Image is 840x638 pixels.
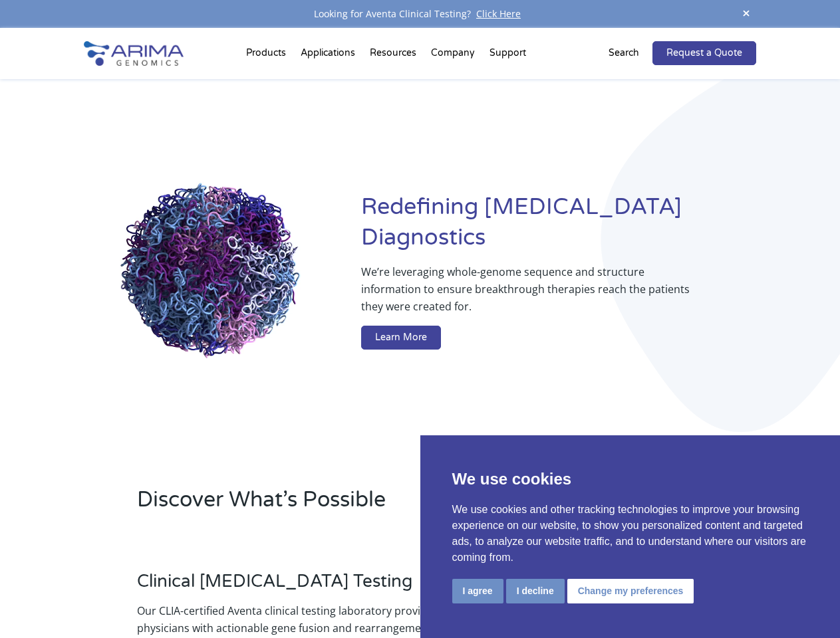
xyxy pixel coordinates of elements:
a: Request a Quote [652,41,756,65]
a: Click Here [471,7,526,20]
p: Search [609,45,639,62]
img: Arima-Genomics-logo [84,41,184,66]
div: Looking for Aventa Clinical Testing? [84,5,756,23]
button: I decline [506,579,565,603]
h1: Redefining [MEDICAL_DATA] Diagnostics [361,192,756,263]
p: We use cookies and other tracking technologies to improve your browsing experience on our website... [452,502,809,566]
button: I agree [452,579,503,603]
a: Learn More [361,326,441,350]
p: We’re leveraging whole-genome sequence and structure information to ensure breakthrough therapies... [361,263,703,326]
p: We use cookies [452,467,809,491]
button: Change my preferences [567,579,694,603]
h2: Discover What’s Possible [137,485,579,525]
h3: Clinical [MEDICAL_DATA] Testing [137,571,472,602]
